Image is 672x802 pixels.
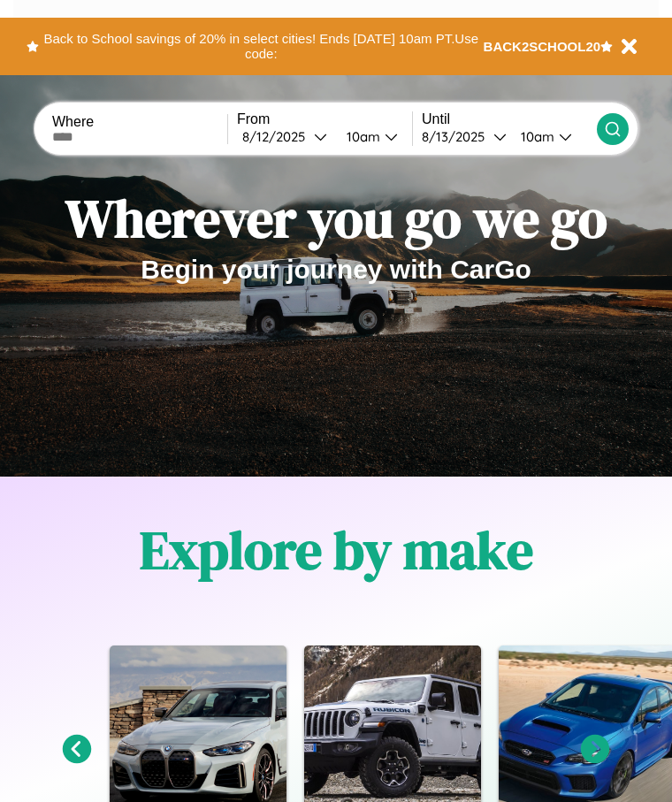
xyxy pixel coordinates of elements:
div: 8 / 13 / 2025 [422,128,493,145]
div: 10am [512,128,559,145]
button: 10am [332,127,412,146]
h1: Explore by make [140,514,533,586]
button: 8/12/2025 [237,127,332,146]
label: Until [422,111,597,127]
button: Back to School savings of 20% in select cities! Ends [DATE] 10am PT.Use code: [39,27,484,66]
b: BACK2SCHOOL20 [484,39,601,54]
label: From [237,111,412,127]
div: 8 / 12 / 2025 [242,128,314,145]
div: 10am [338,128,385,145]
label: Where [52,114,227,130]
button: 10am [507,127,597,146]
